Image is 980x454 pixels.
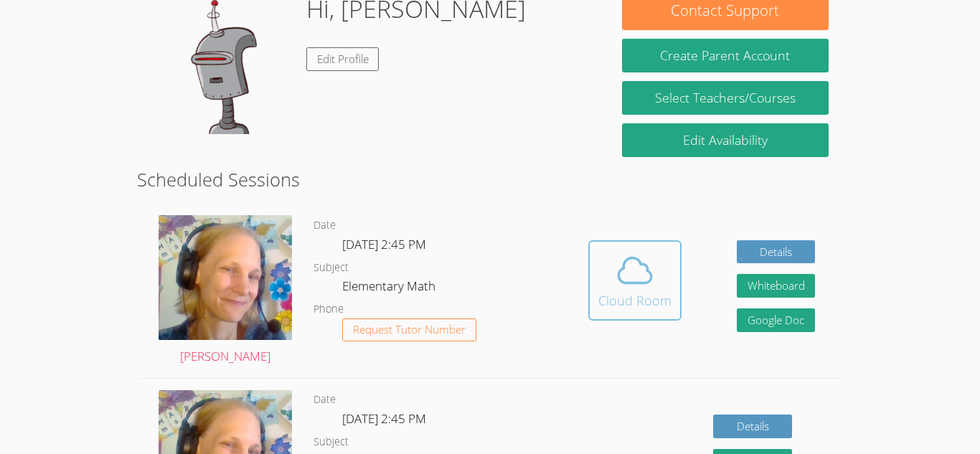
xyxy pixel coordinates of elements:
[342,236,426,252] span: [DATE] 2:45 PM
[353,324,466,335] span: Request Tutor Number
[137,166,843,193] h2: Scheduled Sessions
[314,391,336,409] dt: Date
[159,215,292,340] img: avatar.png
[314,433,349,451] dt: Subject
[342,410,426,427] span: [DATE] 2:45 PM
[588,240,682,321] button: Cloud Room
[342,318,476,342] button: Request Tutor Number
[342,276,438,301] dd: Elementary Math
[713,415,792,438] a: Details
[314,217,336,235] dt: Date
[737,308,816,332] a: Google Doc
[622,123,829,157] a: Edit Availability
[314,259,349,277] dt: Subject
[622,39,829,72] button: Create Parent Account
[598,290,672,311] div: Cloud Room
[737,274,816,298] button: Whiteboard
[737,240,816,264] a: Details
[306,47,380,71] a: Edit Profile
[159,215,292,367] a: [PERSON_NAME]
[314,301,344,318] dt: Phone
[622,81,829,115] a: Select Teachers/Courses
